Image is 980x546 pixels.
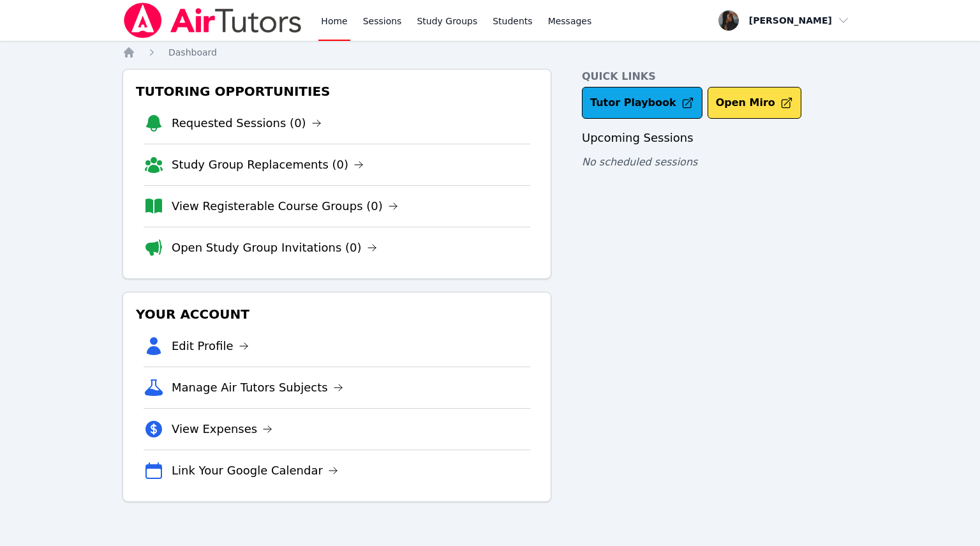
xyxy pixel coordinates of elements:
[133,80,540,103] h3: Tutoring Opportunities
[582,69,857,84] h4: Quick Links
[172,156,364,174] a: Study Group Replacements (0)
[708,87,801,119] button: Open Miro
[172,239,377,257] a: Open Study Group Invitations (0)
[122,46,857,59] nav: Breadcrumb
[582,156,697,168] span: No scheduled sessions
[168,46,217,59] a: Dashboard
[133,303,540,326] h3: Your Account
[582,129,857,147] h3: Upcoming Sessions
[172,379,343,397] a: Manage Air Tutors Subjects
[172,197,398,215] a: View Registerable Course Groups (0)
[172,462,338,480] a: Link Your Google Calendar
[548,15,592,27] span: Messages
[172,420,272,438] a: View Expenses
[168,47,217,57] span: Dashboard
[172,337,249,355] a: Edit Profile
[582,87,702,119] a: Tutor Playbook
[172,114,322,132] a: Requested Sessions (0)
[122,3,303,38] img: Air Tutors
